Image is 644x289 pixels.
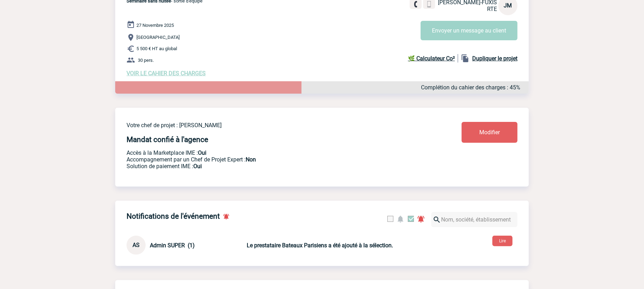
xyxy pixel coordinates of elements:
b: 🌿 Calculateur Co² [408,55,455,62]
span: JM [504,2,512,9]
span: AS [133,242,140,248]
b: Oui [193,163,202,170]
a: 🌿 Calculateur Co² [408,54,458,63]
b: Non [246,156,256,163]
a: Lire [487,237,518,244]
div: Conversation privée : Client - Agence [127,236,245,255]
p: Accès à la Marketplace IME : [127,149,420,156]
b: Le prestataire Bateaux Parisiens a été ajouté à la sélection. [247,242,393,249]
span: 30 pers. [138,58,154,63]
b: Oui [198,149,206,156]
img: fixe.png [412,1,419,7]
button: Envoyer un message au client [421,21,517,40]
img: file_copy-black-24dp.png [461,54,469,63]
p: Votre chef de projet : [PERSON_NAME] [127,122,420,129]
a: VOIR LE CAHIER DES CHARGES [127,70,206,77]
span: 27 Novembre 2025 [136,23,174,28]
span: [GEOGRAPHIC_DATA] [136,35,180,40]
h4: Mandat confié à l'agence [127,135,208,144]
h4: Notifications de l'événement [127,212,220,220]
b: Dupliquer le projet [472,55,517,62]
span: RTE [487,6,497,12]
a: AS Admin SUPER (1) Le prestataire Bateaux Parisiens a été ajouté à la sélection. [127,242,413,248]
img: portable.png [426,1,432,7]
p: Conformité aux process achat client, Prise en charge de la facturation, Mutualisation de plusieur... [127,163,420,170]
button: Lire [492,236,513,246]
span: Modifier [479,129,500,136]
span: 5 500 € HT au global [136,46,177,52]
span: Admin SUPER (1) [150,242,195,249]
p: Prestation payante [127,156,420,163]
